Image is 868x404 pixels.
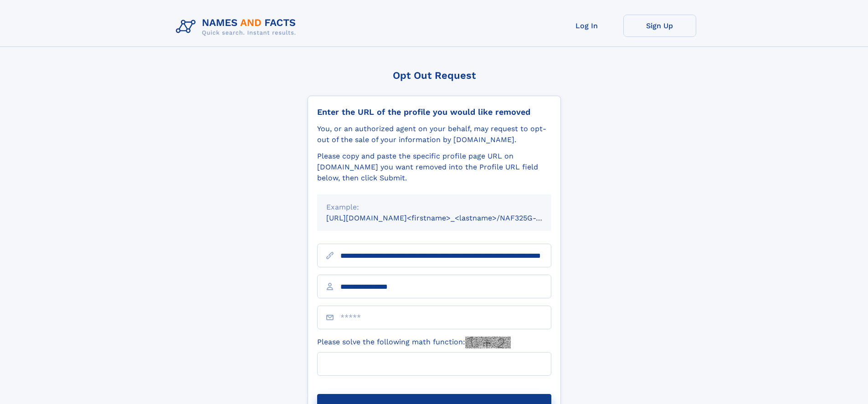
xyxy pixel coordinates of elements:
[550,15,623,37] a: Log In
[317,107,551,117] div: Enter the URL of the profile you would like removed
[623,15,696,37] a: Sign Up
[317,337,511,348] label: Please solve the following math function:
[317,151,551,184] div: Please copy and paste the specific profile page URL on [DOMAIN_NAME] you want removed into the Pr...
[308,70,561,81] div: Opt Out Request
[326,214,569,222] small: [URL][DOMAIN_NAME]<firstname>_<lastname>/NAF325G-xxxxxxxx
[172,15,303,39] img: Logo Names and Facts
[326,202,542,213] div: Example:
[317,123,551,145] div: You, or an authorized agent on your behalf, may request to opt-out of the sale of your informatio...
